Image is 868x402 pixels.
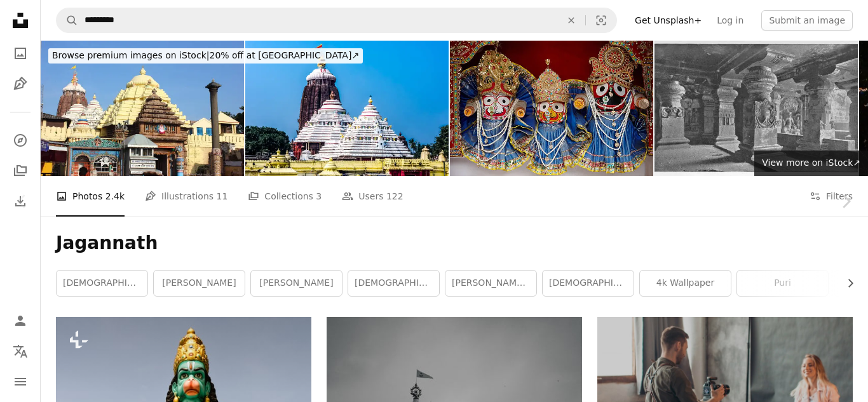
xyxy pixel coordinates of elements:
[154,271,245,296] a: [PERSON_NAME]
[445,271,536,296] a: [PERSON_NAME] yatra
[762,157,860,168] span: View more on iStock ↗
[8,369,33,394] button: Menu
[839,271,853,296] button: scroll list to the right
[57,8,78,32] button: Search Unsplash
[810,176,853,217] button: Filters
[654,41,858,176] img: Jagannatha Sabha at Ellora Caves in Maharashtra, India - British Era
[8,308,33,333] a: Log in / Sign up
[56,8,617,33] form: Find visuals sitewide
[348,271,439,296] a: [DEMOGRAPHIC_DATA]
[709,10,751,30] a: Log in
[145,176,227,217] a: Illustrations 11
[824,140,868,262] a: Next
[41,41,370,71] a: Browse premium images on iStock|20% off at [GEOGRAPHIC_DATA]↗
[8,338,33,364] button: Language
[627,10,709,30] a: Get Unsplash+
[8,41,33,66] a: Photos
[8,71,33,97] a: Illustrations
[245,41,449,176] img: Top of the Jagannath temple, Puri, Odisha, India
[8,128,33,153] a: Explore
[761,10,853,30] button: Submit an image
[251,271,342,296] a: [PERSON_NAME]
[41,41,244,176] img: The Shree Jagannath Temple at Puri, India
[586,8,616,32] button: Visual search
[342,176,403,217] a: Users 122
[543,271,634,296] a: [DEMOGRAPHIC_DATA] [DEMOGRAPHIC_DATA]
[56,232,853,255] h1: Jagannath
[754,151,868,176] a: View more on iStock↗
[450,41,653,176] img: Deities to be worshipped
[248,176,322,217] a: Collections 3
[557,8,585,32] button: Clear
[52,50,209,60] span: Browse premium images on iStock |
[640,271,731,296] a: 4k wallpaper
[386,189,403,203] span: 122
[217,189,228,203] span: 11
[52,50,359,60] span: 20% off at [GEOGRAPHIC_DATA] ↗
[737,271,828,296] a: puri
[316,189,322,203] span: 3
[57,271,147,296] a: [DEMOGRAPHIC_DATA]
